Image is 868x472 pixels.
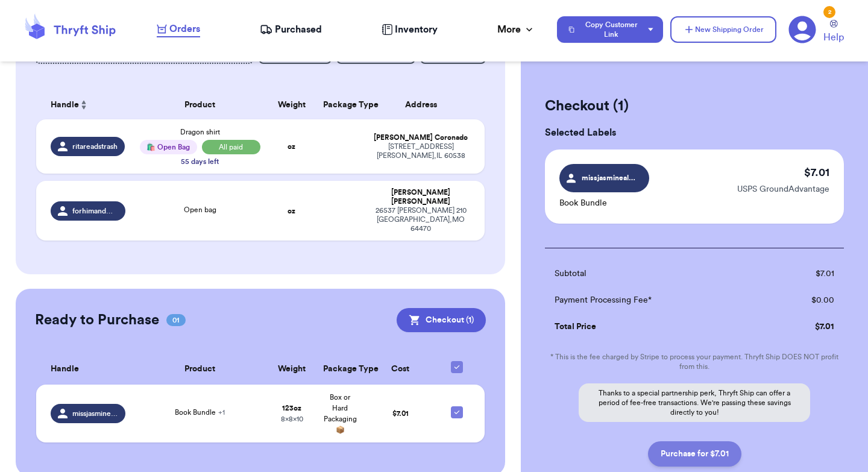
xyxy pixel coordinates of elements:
[218,409,225,416] span: + 1
[395,22,438,37] span: Inventory
[51,99,79,112] span: Handle
[788,16,816,43] a: 2
[180,128,220,136] span: Dragon shirt
[371,188,470,206] div: [PERSON_NAME] [PERSON_NAME]
[545,125,844,140] h3: Selected Labels
[324,394,357,433] span: Box or Hard Packaging 📦
[557,16,663,43] button: Copy Customer Link
[804,164,829,181] p: $ 7.01
[72,142,118,151] span: ritareadstrash
[559,197,649,209] p: Book Bundle
[823,20,844,45] a: Help
[72,206,118,216] span: forhimandmyfamily
[79,98,89,112] button: Sort ascending
[51,363,79,376] span: Handle
[288,207,295,215] strong: oz
[316,354,364,385] th: Package Type
[202,140,260,154] span: All paid
[648,441,741,467] button: Purchase for $7.01
[281,415,303,423] span: 8 x 8 x 10
[260,22,322,37] a: Purchased
[181,157,219,166] div: 55 days left
[823,30,844,45] span: Help
[184,206,216,213] span: Open bag
[175,409,225,416] span: Book Bundle
[545,313,764,340] td: Total Price
[545,352,844,371] p: * This is the fee charged by Stripe to process your payment. Thryft Ship DOES NOT profit from this.
[169,22,200,36] span: Orders
[133,354,268,385] th: Product
[392,410,409,417] span: $ 7.01
[72,409,118,418] span: missjasminealeah
[737,183,829,195] p: USPS GroundAdvantage
[140,140,197,154] div: 🛍️ Open Bag
[823,6,835,18] div: 2
[364,354,436,385] th: Cost
[764,313,844,340] td: $ 7.01
[371,142,470,160] div: [STREET_ADDRESS] [PERSON_NAME] , IL 60538
[282,404,301,412] strong: 123 oz
[316,90,364,119] th: Package Type
[288,143,295,150] strong: oz
[157,22,200,37] a: Orders
[545,96,844,116] h2: Checkout ( 1 )
[397,308,486,332] button: Checkout (1)
[166,314,186,326] span: 01
[764,287,844,313] td: $ 0.00
[545,287,764,313] td: Payment Processing Fee*
[364,90,485,119] th: Address
[579,383,810,422] p: Thanks to a special partnership perk, Thryft Ship can offer a period of fee-free transactions. We...
[382,22,438,37] a: Inventory
[545,260,764,287] td: Subtotal
[133,90,268,119] th: Product
[670,16,776,43] button: New Shipping Order
[268,354,316,385] th: Weight
[35,310,159,330] h2: Ready to Purchase
[371,133,470,142] div: [PERSON_NAME] Coronado
[582,172,638,183] span: missjasminealeah
[268,90,316,119] th: Weight
[275,22,322,37] span: Purchased
[764,260,844,287] td: $ 7.01
[497,22,535,37] div: More
[371,206,470,233] div: 26537 [PERSON_NAME] 210 [GEOGRAPHIC_DATA] , MO 64470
